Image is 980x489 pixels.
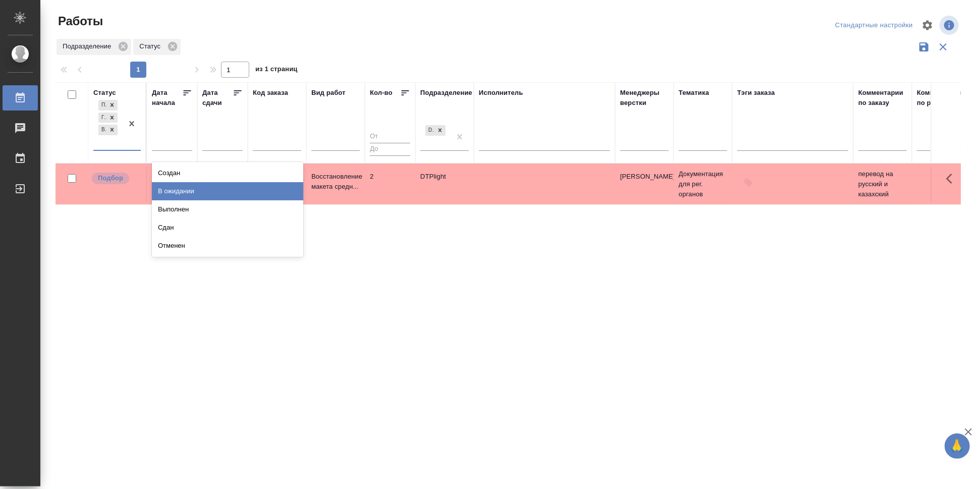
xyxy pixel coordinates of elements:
button: Сохранить фильтры [914,37,934,57]
p: Подразделение [63,41,115,51]
div: Тэги заказа [737,88,775,98]
div: В работе [98,125,106,135]
div: Подразделение [420,88,472,98]
div: Комментарии по заказу [858,88,907,108]
td: DTPlight [415,167,474,202]
div: Подразделение [57,39,131,55]
p: Документация для рег. органов [679,169,727,199]
div: split button [833,18,915,33]
button: Здесь прячутся важные кнопки [940,167,964,191]
div: DTPlight [425,125,434,136]
span: из 1 страниц [255,63,298,78]
div: В ожидании [152,182,303,200]
div: Менеджеры верстки [620,88,669,108]
div: Подбор, Готов к работе, В работе [97,112,119,124]
div: Выполнен [152,200,303,219]
div: Вид работ [311,88,346,98]
div: Тематика [679,88,709,98]
div: Отменен [152,237,303,255]
div: Исполнитель [479,88,523,98]
input: От [370,131,410,143]
div: Готов к работе [98,113,106,123]
p: [PERSON_NAME] [620,172,669,182]
button: Добавить тэги [737,172,759,194]
div: Дата начала [152,88,182,108]
div: Кол-во [370,88,393,98]
div: Комментарии по работе [917,88,965,108]
button: Сбросить фильтры [934,37,953,57]
div: Подбор, Готов к работе, В работе [97,124,119,136]
p: Статус [139,41,164,51]
div: Подбор, Готов к работе, В работе [97,99,119,112]
p: Подбор [98,173,123,183]
div: Дата сдачи [202,88,233,108]
p: перевод на русский и казахский [858,169,907,199]
input: До [370,143,410,155]
div: Статус [133,39,181,55]
button: 🙏 [945,433,970,459]
div: DTPlight [424,124,447,137]
span: Настроить таблицу [915,13,940,37]
span: Посмотреть информацию [940,16,961,35]
div: Сдан [152,219,303,237]
p: Восстановление макета средн... [311,172,360,192]
div: Подбор [98,100,106,111]
div: Код заказа [253,88,288,98]
div: Создан [152,164,303,182]
td: 2 [365,167,415,202]
div: Статус [93,88,116,98]
span: 🙏 [949,436,966,457]
span: Работы [56,13,103,29]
